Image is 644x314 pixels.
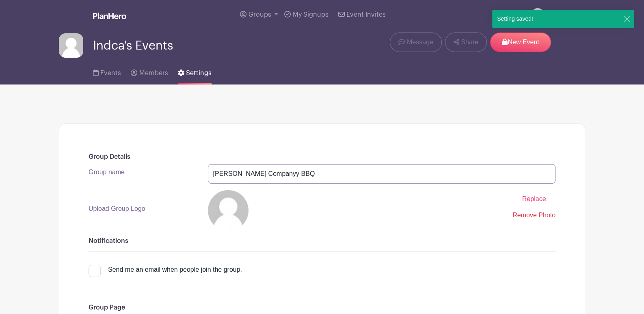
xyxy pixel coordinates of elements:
[139,70,168,76] span: Members
[89,167,125,177] label: Group name
[59,33,83,58] img: default-ce2991bfa6775e67f084385cd625a349d9dcbb7a52a09fb2fda1e96e2d18dcdb.png
[93,13,126,19] img: logo_white-6c42ec7e38ccf1d336a20a19083b03d10ae64f83f12c07503d8b9e83406b4c7d.svg
[390,32,441,52] a: Message
[89,153,555,161] h6: Group Details
[249,11,271,18] span: Groups
[178,58,212,84] a: Settings
[100,70,121,76] span: Events
[93,58,121,84] a: Events
[131,58,168,84] a: Members
[407,37,433,47] span: Message
[622,15,631,23] button: Close
[293,11,328,18] span: My Signups
[531,8,544,21] img: default-ce2991bfa6775e67f084385cd625a349d9dcbb7a52a09fb2fda1e96e2d18dcdb.png
[461,37,478,47] span: Share
[186,70,212,76] span: Settings
[93,39,173,52] span: Indca's Events
[89,304,555,312] h6: Group Page
[512,212,555,219] a: Remove Photo
[346,11,386,18] span: Event Invites
[208,190,249,231] img: default-ce2991bfa6775e67f084385cd625a349d9dcbb7a52a09fb2fda1e96e2d18dcdb.png
[492,10,538,28] div: Setting saved!
[445,32,487,52] a: Share
[89,204,145,214] label: Upload Group Logo
[108,265,242,275] div: Send me an email when people join the group.
[522,195,546,202] span: Replace
[89,237,555,245] h6: Notifications
[490,32,551,52] p: New Event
